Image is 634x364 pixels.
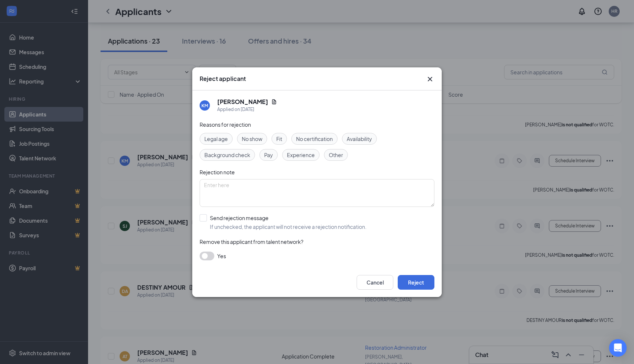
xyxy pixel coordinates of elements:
[204,151,250,159] span: Background check
[329,151,343,159] span: Other
[609,339,627,357] div: Open Intercom Messenger
[357,275,393,290] button: Cancel
[287,151,315,159] span: Experience
[217,98,268,106] h5: [PERSON_NAME]
[426,75,434,83] svg: Cross
[200,75,246,83] h3: Reject applicant
[242,135,262,143] span: No show
[217,252,226,260] span: Yes
[200,121,251,128] span: Reasons for rejection
[264,151,273,159] span: Pay
[426,75,434,83] button: Close
[271,99,277,105] svg: Document
[296,135,333,143] span: No certification
[398,275,434,290] button: Reject
[200,169,235,175] span: Rejection note
[217,106,277,113] div: Applied on [DATE]
[276,135,282,143] span: Fit
[204,135,228,143] span: Legal age
[201,102,208,108] div: KM
[200,238,303,245] span: Remove this applicant from talent network?
[347,135,372,143] span: Availability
